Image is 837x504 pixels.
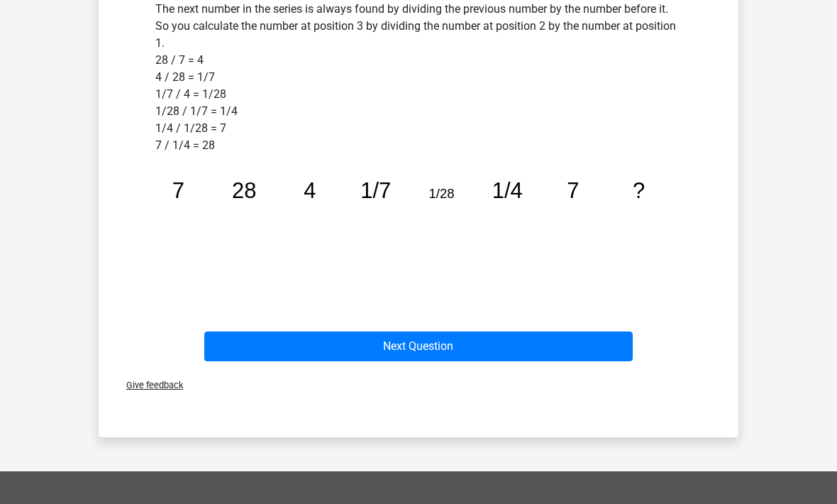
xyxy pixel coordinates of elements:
tspan: 7 [567,179,579,204]
tspan: 1/4 [492,179,523,204]
button: Next Question [204,332,633,362]
span: Give feedback [115,380,183,391]
tspan: 7 [172,179,184,204]
tspan: 4 [304,179,316,204]
tspan: 1/28 [428,187,454,202]
tspan: 28 [232,179,256,204]
tspan: ? [633,179,645,204]
tspan: 1/7 [360,179,391,204]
